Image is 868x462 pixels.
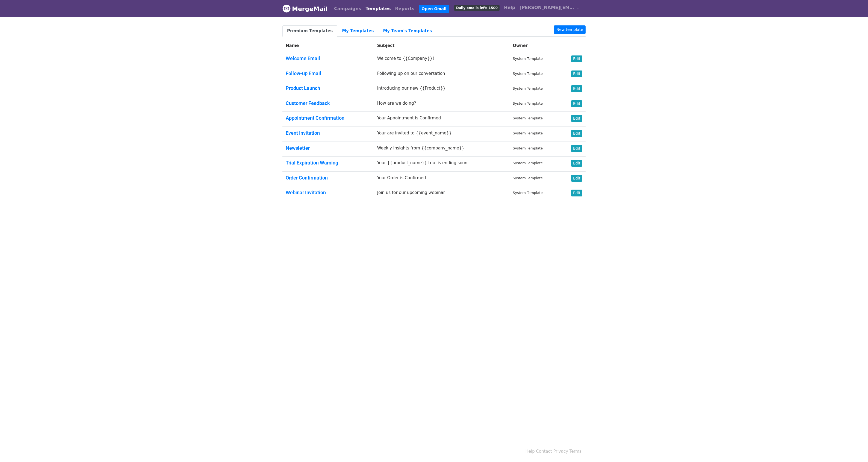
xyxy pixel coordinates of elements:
a: Edit [571,145,582,152]
td: Join us for our upcoming webinar [374,186,510,201]
a: Edit [571,85,582,92]
a: Trial Expiration Warning [286,160,338,166]
a: Edit [571,70,582,77]
small: System Template [513,191,543,195]
th: Owner [509,39,560,52]
small: System Template [513,131,543,135]
td: Your Appointment is Confirmed [374,112,510,127]
a: Newsletter [286,145,310,151]
span: Daily emails left: 1500 [454,5,500,11]
a: Edit [571,100,582,107]
a: Webinar Invitation [286,190,326,195]
a: Reports [393,3,417,14]
a: Contact [536,449,552,454]
a: Welcome Email [286,55,320,61]
td: How are we doing? [374,97,510,112]
small: System Template [513,116,543,120]
td: Your Order is Confirmed [374,171,510,186]
a: Edit [571,130,582,137]
a: Event Invitation [286,130,320,136]
a: Help [525,449,535,454]
img: MergeMail logo [282,4,291,13]
a: Appointment Confirmation [286,115,344,121]
a: Edit [571,55,582,62]
a: My Team's Templates [378,25,436,37]
a: Order Confirmation [286,175,328,181]
a: Product Launch [286,85,320,91]
td: Following up on our conversation [374,67,510,82]
td: Your {{product_name}} trial is ending soon [374,157,510,172]
a: Campaigns [332,3,363,14]
small: System Template [513,161,543,165]
a: Edit [571,115,582,122]
small: System Template [513,86,543,90]
a: Open Gmail [419,5,449,13]
a: New template [554,25,586,34]
small: System Template [513,72,543,76]
a: Daily emails left: 1500 [452,2,502,13]
small: System Template [513,146,543,150]
td: Welcome to {{Company}}! [374,52,510,67]
a: Edit [571,160,582,167]
td: Introducing our new {{Product}} [374,82,510,97]
small: System Template [513,101,543,105]
small: System Template [513,176,543,180]
td: Weekly Insights from {{company_name}} [374,142,510,157]
a: MergeMail [282,3,327,14]
th: Subject [374,39,510,52]
a: Edit [571,175,582,182]
small: System Template [513,57,543,61]
a: My Templates [337,25,378,37]
a: Follow-up Email [286,70,321,76]
a: Help [502,2,517,13]
a: Premium Templates [282,25,337,37]
a: Customer Feedback [286,100,330,106]
a: [PERSON_NAME][EMAIL_ADDRESS] [517,2,581,15]
a: Templates [363,3,393,14]
a: Privacy [553,449,568,454]
a: Edit [571,190,582,196]
td: Your are invited to {{event_name}} [374,126,510,142]
span: [PERSON_NAME][EMAIL_ADDRESS] [519,4,574,11]
th: Name [282,39,374,52]
a: Terms [569,449,581,454]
